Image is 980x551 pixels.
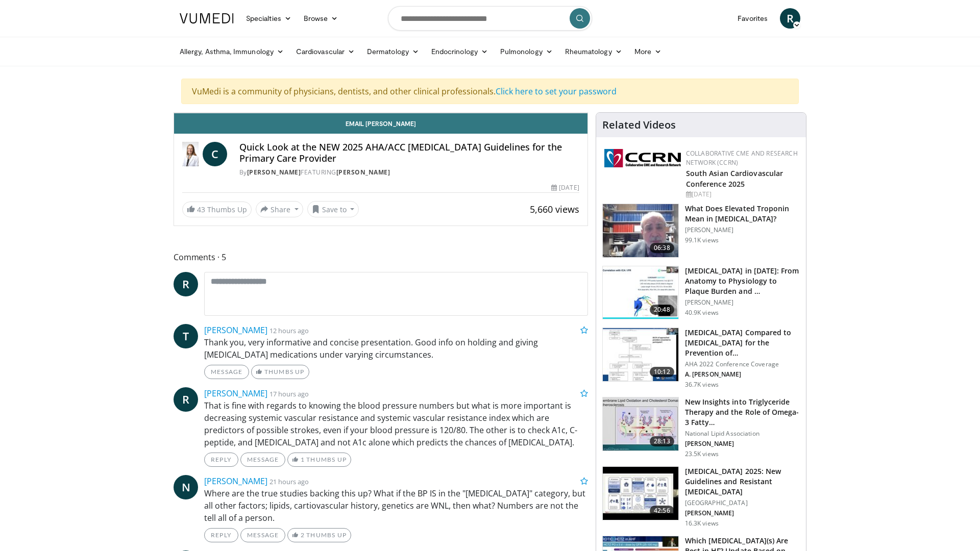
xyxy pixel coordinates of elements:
[204,388,267,399] a: [PERSON_NAME]
[603,328,678,381] img: 7c0f9b53-1609-4588-8498-7cac8464d722.150x105_q85_crop-smart_upscale.jpg
[603,266,678,319] img: 823da73b-7a00-425d-bb7f-45c8b03b10c3.150x105_q85_crop-smart_upscale.jpg
[174,387,198,412] a: R
[181,79,799,104] div: VuMedi is a community of physicians, dentists, and other clinical professionals.
[685,328,800,358] h3: [MEDICAL_DATA] Compared to [MEDICAL_DATA] for the Prevention of…
[603,397,678,450] img: 45ea033d-f728-4586-a1ce-38957b05c09e.150x105_q85_crop-smart_upscale.jpg
[780,8,800,29] a: R
[204,336,588,361] p: Thank you, very informative and concise presentation. Good info on holding and giving [MEDICAL_DA...
[602,397,800,458] a: 28:13 New Insights into Triglyceride Therapy and the Role of Omega-3 Fatty… National Lipid Associ...
[240,453,285,467] a: Message
[602,204,800,258] a: 06:38 What Does Elevated Troponin Mean in [MEDICAL_DATA]? [PERSON_NAME] 99.1K views
[247,168,301,177] a: [PERSON_NAME]
[204,324,267,336] a: [PERSON_NAME]
[685,309,719,317] p: 40.9K views
[203,142,227,166] a: C
[685,430,800,438] p: National Lipid Association
[388,6,592,31] input: Search topics, interventions
[731,8,774,29] a: Favorites
[650,506,674,516] span: 42:56
[204,528,238,542] a: Reply
[494,41,559,62] a: Pulmonology
[686,149,798,167] a: Collaborative CME and Research Network (CCRN)
[239,168,579,177] div: By FEATURING
[685,519,719,528] p: 16.3K views
[251,365,309,379] a: Thumbs Up
[685,266,800,296] h3: [MEDICAL_DATA] in [DATE]: From Anatomy to Physiology to Plaque Burden and …
[197,205,205,214] span: 43
[685,226,800,234] p: [PERSON_NAME]
[603,467,678,520] img: 280bcb39-0f4e-42eb-9c44-b41b9262a277.150x105_q85_crop-smart_upscale.jpg
[685,499,800,507] p: [GEOGRAPHIC_DATA]
[298,8,345,29] a: Browse
[685,440,800,448] p: [PERSON_NAME]
[240,8,298,29] a: Specialties
[685,509,800,517] p: [PERSON_NAME]
[182,202,252,217] a: 43 Thumbs Up
[180,13,234,23] img: VuMedi Logo
[204,487,588,524] p: Where are the true studies backing this up? What if the BP IS in the "[MEDICAL_DATA]" category, b...
[307,201,359,217] button: Save to
[602,466,800,528] a: 42:56 [MEDICAL_DATA] 2025: New Guidelines and Resistant [MEDICAL_DATA] [GEOGRAPHIC_DATA] [PERSON_...
[174,475,198,499] a: N
[685,397,800,428] h3: New Insights into Triglyceride Therapy and the Role of Omega-3 Fatty…
[287,528,351,542] a: 2 Thumbs Up
[559,41,628,62] a: Rheumatology
[686,168,783,189] a: South Asian Cardiovascular Conference 2025
[602,119,676,131] h4: Related Videos
[204,399,588,448] p: That is fine with regards to knowing the blood pressure numbers but what is more important is dec...
[290,41,361,62] a: Cardiovascular
[174,324,198,348] a: T
[551,183,579,192] div: [DATE]
[686,190,798,199] div: [DATE]
[685,450,719,458] p: 23.5K views
[174,251,588,264] span: Comments 5
[603,204,678,257] img: 98daf78a-1d22-4ebe-927e-10afe95ffd94.150x105_q85_crop-smart_upscale.jpg
[269,326,309,335] small: 12 hours ago
[685,466,800,497] h3: [MEDICAL_DATA] 2025: New Guidelines and Resistant [MEDICAL_DATA]
[269,477,309,486] small: 21 hours ago
[256,201,303,217] button: Share
[425,41,494,62] a: Endocrinology
[269,389,309,398] small: 17 hours ago
[685,298,800,307] p: [PERSON_NAME]
[301,456,305,463] span: 1
[361,41,425,62] a: Dermatology
[239,142,579,164] h4: Quick Look at the NEW 2025 AHA/ACC [MEDICAL_DATA] Guidelines for the Primary Care Provider
[650,436,674,446] span: 28:13
[174,272,198,296] a: R
[182,142,199,166] img: Dr. Catherine P. Benziger
[650,367,674,377] span: 10:12
[602,266,800,320] a: 20:48 [MEDICAL_DATA] in [DATE]: From Anatomy to Physiology to Plaque Burden and … [PERSON_NAME] 4...
[650,243,674,253] span: 06:38
[496,86,617,97] a: Click here to set your password
[604,149,681,167] img: a04ee3ba-8487-4636-b0fb-5e8d268f3737.png.150x105_q85_autocrop_double_scale_upscale_version-0.2.png
[685,236,719,244] p: 99.1K views
[301,531,305,539] span: 2
[204,365,249,379] a: Message
[240,528,285,542] a: Message
[530,203,579,215] span: 5,660 views
[602,328,800,389] a: 10:12 [MEDICAL_DATA] Compared to [MEDICAL_DATA] for the Prevention of… AHA 2022 Conference Covera...
[685,381,719,389] p: 36.7K views
[685,204,800,224] h3: What Does Elevated Troponin Mean in [MEDICAL_DATA]?
[174,41,290,62] a: Allergy, Asthma, Immunology
[628,41,668,62] a: More
[204,453,238,467] a: Reply
[174,113,587,134] a: Email [PERSON_NAME]
[650,305,674,315] span: 20:48
[287,453,351,467] a: 1 Thumbs Up
[685,370,800,379] p: A. [PERSON_NAME]
[685,360,800,368] p: AHA 2022 Conference Coverage
[336,168,390,177] a: [PERSON_NAME]
[204,475,267,487] a: [PERSON_NAME]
